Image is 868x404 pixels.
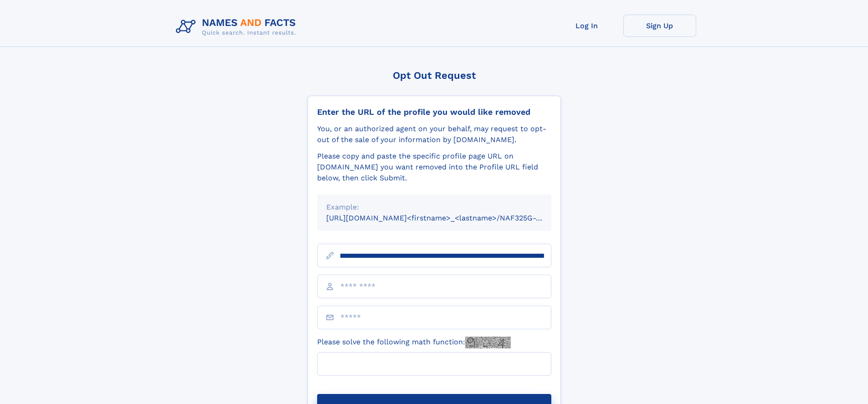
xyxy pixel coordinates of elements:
[317,151,551,184] div: Please copy and paste the specific profile page URL on [DOMAIN_NAME] you want removed into the Pr...
[308,70,561,81] div: Opt Out Request
[317,107,551,117] div: Enter the URL of the profile you would like removed
[326,214,569,222] small: [URL][DOMAIN_NAME]<firstname>_<lastname>/NAF325G-xxxxxxxx
[317,337,511,348] label: Please solve the following math function:
[326,202,542,213] div: Example:
[623,15,696,37] a: Sign Up
[317,123,551,145] div: You, or an authorized agent on your behalf, may request to opt-out of the sale of your informatio...
[172,15,303,39] img: Logo Names and Facts
[550,15,623,37] a: Log In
